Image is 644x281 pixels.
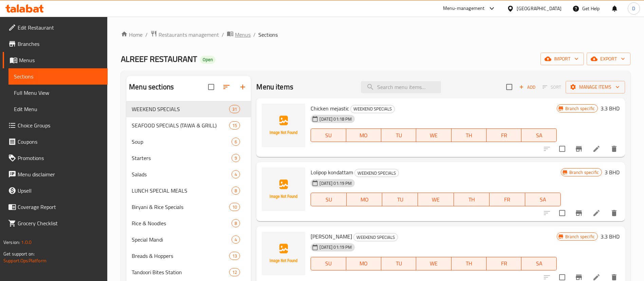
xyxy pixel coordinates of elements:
[19,56,102,64] span: Menus
[159,31,219,39] span: Restaurants management
[8,85,108,101] a: Full Menu View
[382,193,418,206] button: TU
[232,236,240,243] span: 4
[232,139,240,145] span: 6
[232,170,240,178] div: items
[601,104,620,113] h6: 3.3 BHD
[452,257,486,270] button: TH
[126,166,251,182] div: Salads4
[150,30,219,39] a: Restaurants management
[229,122,240,129] span: 15
[126,215,251,231] div: Rice & Noodles8
[528,195,558,205] span: SA
[132,187,232,195] span: LUNCH SPECIAL MEALS
[229,253,240,259] span: 13
[132,170,232,178] span: Salads
[18,219,102,227] span: Grocery Checklist
[121,51,197,67] span: ALREEF RESTAURANT
[311,167,353,177] span: Lolipop kondattam
[14,72,102,81] span: Sections
[229,204,240,210] span: 10
[521,128,556,142] button: SA
[126,231,251,248] div: Special Mandi4
[606,141,622,157] button: delete
[317,180,354,187] span: [DATE] 01:19 PM
[314,195,344,205] span: SU
[3,256,47,265] a: Support.OpsPlatform
[592,55,625,63] span: export
[3,166,108,182] a: Menu disclaimer
[354,233,398,241] span: WEEKEND SPECIALS
[353,233,398,241] div: WEEKEND SPECIALS
[232,155,240,161] span: 9
[632,5,635,12] span: D
[419,130,448,140] span: WE
[571,141,587,157] button: Branch-specific-item
[516,82,538,92] span: Add item
[3,249,35,258] span: Get support on:
[14,105,102,113] span: Edit Menu
[262,104,305,147] img: Chicken mejastic
[521,257,556,270] button: SA
[419,259,448,268] span: WE
[317,244,354,250] span: [DATE] 01:19 PM
[605,168,620,177] h6: 3 BHD
[381,128,416,142] button: TU
[606,205,622,221] button: delete
[347,193,382,206] button: MO
[492,195,522,205] span: FR
[567,169,602,176] span: Branch specific
[126,264,251,280] div: Tandoori Bites Station12
[18,187,102,195] span: Upsell
[314,130,343,140] span: SU
[486,257,521,270] button: FR
[546,55,578,63] span: import
[18,170,102,178] span: Menu disclaimer
[311,103,349,113] span: Chicken mejastic
[126,248,251,264] div: Breads & Hoppers13
[502,80,516,94] span: Select section
[587,53,630,65] button: export
[518,83,536,91] span: Add
[126,182,251,199] div: LUNCH SPECIAL MEALS8
[563,233,597,240] span: Branch specific
[571,83,620,91] span: Manage items
[3,215,108,231] a: Grocery Checklist
[486,128,521,142] button: FR
[132,154,232,162] div: Starters
[314,259,343,268] span: SU
[384,259,413,268] span: TU
[229,252,240,260] div: items
[145,31,148,39] li: /
[222,31,224,39] li: /
[129,82,174,92] h2: Menu sections
[132,219,232,227] span: Rice & Noodles
[14,89,102,97] span: Full Menu View
[253,31,256,39] li: /
[18,138,102,146] span: Coupons
[132,252,229,260] span: Breads & Hoppers
[538,82,566,92] span: Select section first
[311,128,346,142] button: SU
[126,150,251,166] div: Starters9
[489,130,519,140] span: FR
[516,82,538,92] button: Add
[8,101,108,117] a: Edit Menu
[349,259,379,268] span: MO
[8,68,108,85] a: Sections
[355,169,399,177] span: WEEKEND SPECIALS
[525,193,561,206] button: SA
[384,130,413,140] span: TU
[349,195,380,205] span: MO
[317,116,354,122] span: [DATE] 01:18 PM
[229,269,240,276] span: 12
[232,188,240,194] span: 8
[3,117,108,134] a: Choice Groups
[457,195,487,205] span: TH
[349,130,379,140] span: MO
[229,121,240,129] div: items
[18,23,102,32] span: Edit Restaurant
[218,79,235,95] span: Sort sections
[354,169,399,177] div: WEEKEND SPECIALS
